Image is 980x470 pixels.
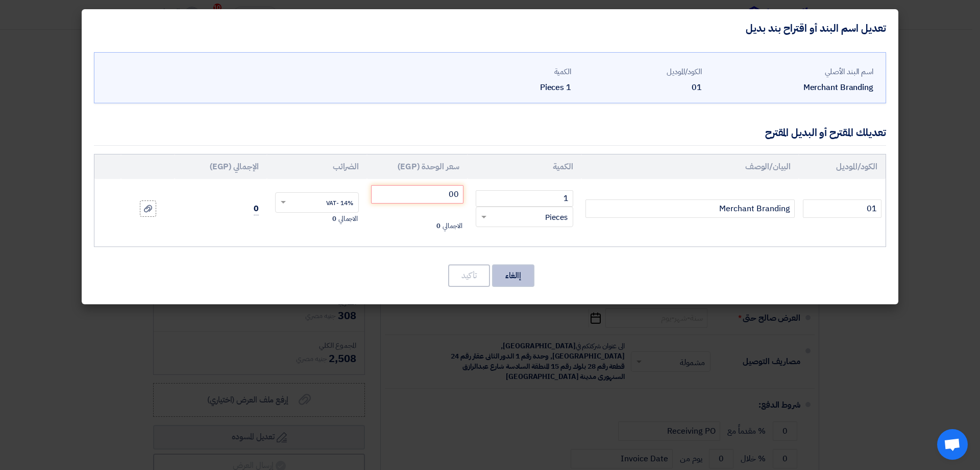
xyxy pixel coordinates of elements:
input: RFQ_STEP1.ITEMS.2.AMOUNT_TITLE [476,190,573,207]
th: البيان/الوصف [581,154,799,179]
span: الاجمالي [443,221,462,231]
div: تعديلك المقترح أو البديل المقترح [765,125,886,140]
button: تأكيد [448,264,490,287]
div: الكمية [449,66,571,78]
input: أدخل سعر الوحدة [371,185,463,204]
div: اسم البند الأصلي [710,66,873,78]
input: Add Item Description [585,199,795,218]
span: 0 [436,221,440,231]
div: 01 [579,81,702,94]
th: الإجمالي (EGP) [175,154,266,179]
span: الاجمالي [338,214,358,224]
span: 0 [254,203,259,215]
span: Pieces [545,212,568,223]
div: Open chat [937,429,968,460]
div: الكود/الموديل [579,66,702,78]
h4: تعديل اسم البند أو اقتراح بند بديل [746,21,886,35]
th: الكود/الموديل [799,154,886,179]
th: الكمية [468,154,581,179]
input: الموديل [803,199,881,218]
th: سعر الوحدة (EGP) [367,154,468,179]
button: إالغاء [492,264,534,287]
div: 1 Pieces [449,81,571,94]
span: 0 [332,214,336,224]
th: الضرائب [267,154,367,179]
div: Merchant Branding [710,81,873,94]
ng-select: VAT [275,192,359,213]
